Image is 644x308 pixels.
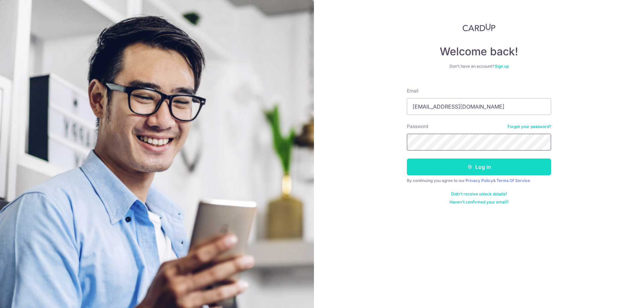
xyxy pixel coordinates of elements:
[407,178,551,183] div: By continuing you agree to our &
[496,178,530,183] a: Terms Of Service
[495,64,509,69] a: Sign up
[407,45,551,58] h4: Welcome back!
[407,159,551,175] button: Log in
[407,123,428,130] label: Password
[449,199,508,205] a: Haven't confirmed your email?
[407,87,418,94] label: Email
[407,98,551,115] input: Enter your Email
[407,64,551,69] div: Don’t have an account?
[451,191,507,197] a: Didn't receive unlock details?
[463,23,495,32] img: CardUp Logo
[507,124,551,129] a: Forgot your password?
[466,178,493,183] a: Privacy Policy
